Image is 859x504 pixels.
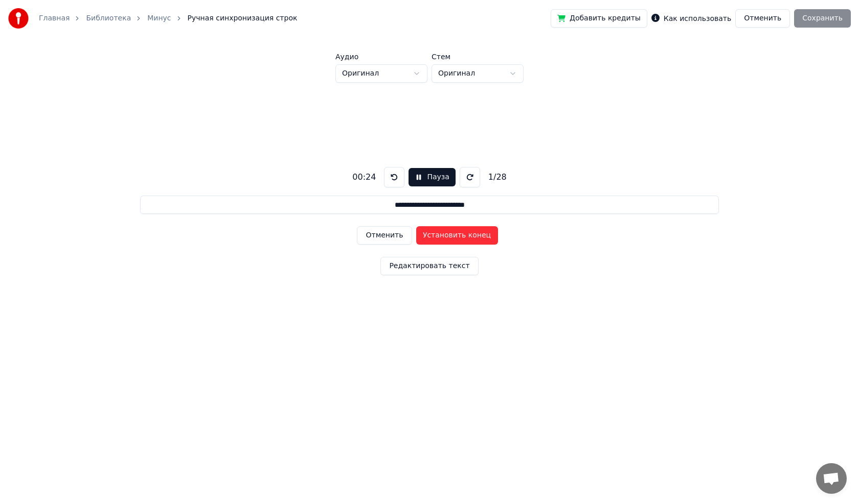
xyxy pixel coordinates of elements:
button: Установить конец [416,226,498,245]
a: Библиотека [86,13,131,23]
span: Ручная синхронизация строк [188,13,298,23]
img: youka [8,8,29,29]
button: Пауза [409,168,455,186]
a: Минус [147,13,171,23]
nav: breadcrumb [39,13,297,23]
div: 1 / 28 [484,171,511,183]
label: Аудио [335,53,427,60]
label: Стем [432,53,524,60]
div: Открытый чат [816,463,847,494]
a: Главная [39,13,70,23]
button: Добавить кредиты [551,9,647,28]
label: Как использовать [664,15,731,22]
div: 00:24 [348,171,380,183]
button: Редактировать текст [380,257,478,275]
button: Отменить [735,9,790,28]
button: Отменить [357,226,412,245]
